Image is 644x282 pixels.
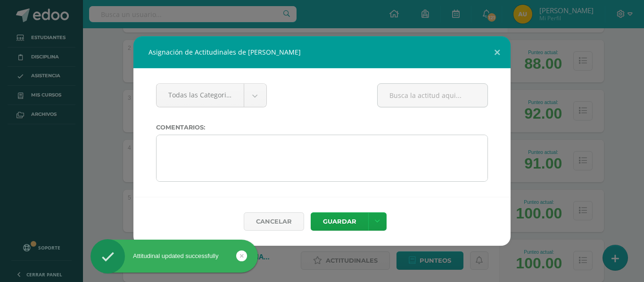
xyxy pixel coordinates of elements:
[484,36,511,68] button: Close (Esc)
[91,252,258,260] div: Attitudinal updated successfully
[157,84,266,107] a: Todas las Categorias
[133,36,511,68] div: Asignación de Actitudinales de [PERSON_NAME]
[311,212,368,231] button: Guardar
[156,124,488,131] label: Comentarios:
[168,84,232,106] span: Todas las Categorias
[244,212,304,231] a: Cancelar
[378,84,487,107] input: Busca la actitud aqui...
